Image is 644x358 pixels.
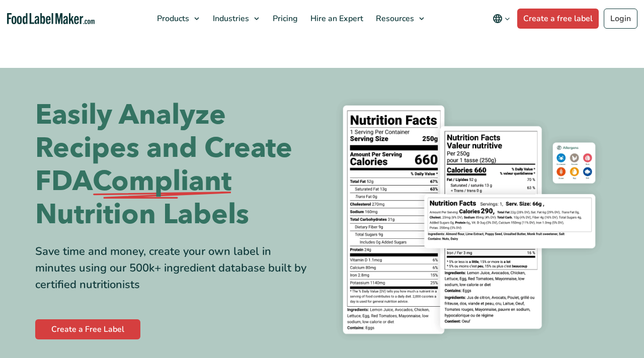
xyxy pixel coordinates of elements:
span: Resources [373,13,415,24]
div: Save time and money, create your own label in minutes using our 500k+ ingredient database built b... [35,243,314,293]
a: Create a Free Label [35,319,140,339]
span: Hire an Expert [307,13,364,24]
h1: Easily Analyze Recipes and Create FDA Nutrition Labels [35,99,314,231]
span: Industries [210,13,250,24]
a: Food Label Maker homepage [7,13,95,25]
a: Create a free label [517,9,599,29]
a: Login [604,9,637,29]
span: Compliant [93,165,231,198]
span: Products [154,13,190,24]
span: Pricing [270,13,299,24]
button: Change language [486,9,517,29]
